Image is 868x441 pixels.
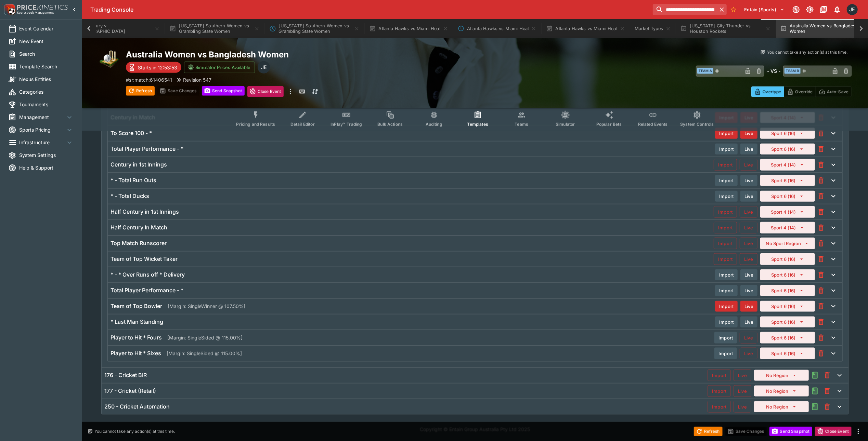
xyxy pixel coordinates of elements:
[809,369,821,382] button: Audit the Template Change History
[104,387,156,395] h6: 177 - Cricket (Retail)
[714,159,737,171] button: Import
[785,68,801,74] span: Team B
[767,67,780,75] h6: - VS -
[676,19,775,38] button: [US_STATE] City Thunder vs Houston Rockets
[734,385,751,397] button: Live
[760,175,815,186] button: Sport 6 (16)
[760,253,815,265] button: Sport 6 (16)
[740,285,757,296] button: Live
[167,350,242,357] p: [Margin: SingleSided @ 115.00%]
[90,6,650,13] div: Trading Console
[740,301,757,312] button: Live
[714,238,737,249] button: Import
[734,370,751,381] button: Live
[740,332,757,344] button: Live
[290,122,315,127] span: Detail Editor
[126,86,155,96] button: Refresh
[728,4,739,15] button: No Bookmarks
[65,19,164,38] button: Canterbury v [GEOGRAPHIC_DATA]
[111,208,179,215] h6: Half Century in 1st Innings
[167,334,243,341] p: [Margin: SingleSided @ 115.00%]
[790,3,802,16] button: Connected to PK
[697,68,713,74] span: Team A
[694,427,723,436] button: Refresh
[17,5,68,10] img: PriceKinetics
[111,224,167,231] h6: Half Century In Match
[715,285,738,296] button: Import
[740,4,789,15] button: Select Tenant
[126,49,489,60] h2: Copy To Clipboard
[111,255,178,263] h6: Team of Top Wicket Taker
[763,88,781,95] p: Overtype
[740,269,757,280] button: Live
[760,222,815,233] button: Sport 4 (14)
[715,301,738,312] button: Import
[454,19,541,38] button: Atlanta Hawks vs Miami Heat
[740,348,757,359] button: Live
[2,3,16,16] img: PriceKinetics Logo
[17,11,54,14] img: Sportsbook Management
[19,25,74,32] span: Event Calendar
[708,385,731,397] button: Import
[760,348,815,359] button: Sport 6 (16)
[715,269,738,280] button: Import
[19,113,65,121] span: Management
[831,3,843,16] button: Notifications
[760,238,815,249] button: No Sport Region
[740,175,757,186] button: Live
[126,76,172,83] p: Copy To Clipboard
[184,62,255,73] button: Simulator Prices Available
[111,161,167,168] h6: Century in 1st Innings
[767,49,847,55] p: You cannot take any action(s) at this time.
[740,159,757,171] button: Live
[138,64,177,71] p: Starts in 12:53:53
[740,128,757,139] button: Live
[714,253,737,265] button: Import
[714,222,737,233] button: Import
[365,19,452,38] button: Atlanta Hawks vs Miami Heat
[769,427,812,436] button: Send Snapshot
[784,86,816,97] button: Override
[19,164,74,171] span: Help & Support
[111,145,183,152] h6: Total Player Performance - *
[19,101,74,108] span: Tournaments
[111,287,183,294] h6: Total Player Performance - *
[99,49,120,71] img: cricket.png
[426,122,442,127] span: Auditing
[111,192,149,200] h6: * - Total Ducks
[734,401,751,413] button: Live
[760,159,815,171] button: Sport 4 (14)
[168,303,245,310] p: [Margin: SingleWinner @ 107.50%]
[821,369,833,382] button: This will delete the selected template. You will still need to Save Template changes to commit th...
[715,317,738,328] button: Import
[740,206,757,218] button: Live
[714,206,737,218] button: Import
[19,76,74,83] span: Nexus Entities
[111,350,161,357] h6: Player to Hit * Sixes
[94,428,175,435] p: You cannot take any action(s) at this time.
[740,238,757,249] button: Live
[740,253,757,265] button: Live
[556,122,575,127] span: Simulator
[596,122,622,127] span: Popular Bets
[111,240,167,247] h6: Top Match Runscorer
[760,285,815,296] button: Sport 6 (16)
[258,61,270,73] div: James Edlin
[19,50,74,57] span: Search
[809,401,821,413] button: Audit the Template Change History
[231,107,719,131] div: Event type filters
[754,386,809,397] button: No Region
[183,76,211,83] p: Revision 547
[331,122,362,127] span: InPlay™ Trading
[111,318,163,325] h6: * Last Man Standing
[854,427,863,436] button: more
[377,122,403,127] span: Bulk Actions
[638,122,668,127] span: Related Events
[760,128,815,139] button: Sport 6 (16)
[714,348,737,359] button: Import
[19,151,74,159] span: System Settings
[815,427,852,436] button: Close Event
[708,401,731,413] button: Import
[104,372,147,379] h6: 176 - Cricket BIR
[816,86,852,97] button: Auto-Save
